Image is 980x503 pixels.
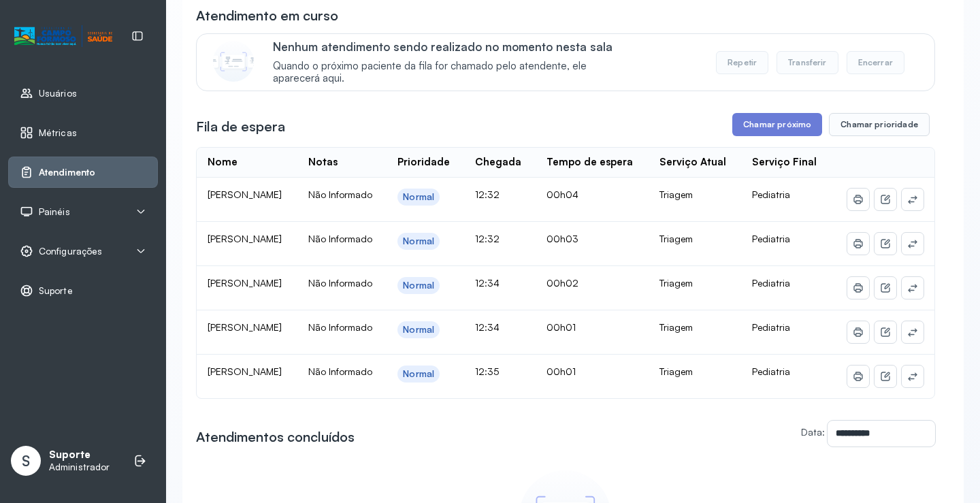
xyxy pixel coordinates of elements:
[752,366,790,377] span: Pediatria
[39,246,102,257] span: Configurações
[14,25,112,48] img: Logotipo do estabelecimento
[777,51,838,74] button: Transferir
[403,368,434,380] div: Normal
[403,236,434,247] div: Normal
[196,6,338,25] h3: Atendimento em curso
[801,426,825,438] label: Data:
[847,51,904,74] button: Encerrar
[716,51,768,74] button: Repetir
[39,167,95,178] span: Atendimento
[475,277,500,289] span: 12:34
[39,285,73,297] span: Suporte
[829,113,930,136] button: Chamar prioridade
[475,366,499,377] span: 12:35
[308,156,338,169] div: Notas
[546,277,578,289] span: 00h02
[308,233,372,244] span: Não Informado
[273,60,633,86] span: Quando o próximo paciente da fila for chamado pelo atendente, ele aparecerá aqui.
[20,126,146,140] a: Métricas
[475,156,521,169] div: Chegada
[208,321,282,333] span: [PERSON_NAME]
[752,321,790,333] span: Pediatria
[208,189,282,200] span: [PERSON_NAME]
[308,189,372,200] span: Não Informado
[308,321,372,333] span: Não Informado
[208,233,282,244] span: [PERSON_NAME]
[39,127,77,139] span: Métricas
[752,233,790,244] span: Pediatria
[39,206,70,218] span: Painéis
[273,39,633,54] p: Nenhum atendimento sendo realizado no momento nesta sala
[752,156,817,169] div: Serviço Final
[732,113,822,136] button: Chamar próximo
[546,321,576,333] span: 00h01
[208,277,282,289] span: [PERSON_NAME]
[752,189,790,200] span: Pediatria
[403,191,434,203] div: Normal
[546,366,576,377] span: 00h01
[49,461,110,473] p: Administrador
[397,156,450,169] div: Prioridade
[20,165,146,179] a: Atendimento
[475,233,500,244] span: 12:32
[659,321,730,334] div: Triagem
[475,189,500,200] span: 12:32
[659,156,726,169] div: Serviço Atual
[752,277,790,289] span: Pediatria
[20,86,146,100] a: Usuários
[475,321,500,333] span: 12:34
[208,156,238,169] div: Nome
[546,233,578,244] span: 00h03
[213,41,254,82] img: Imagem de CalloutCard
[308,366,372,377] span: Não Informado
[659,189,730,201] div: Triagem
[546,156,633,169] div: Tempo de espera
[403,324,434,336] div: Normal
[39,88,77,99] span: Usuários
[196,427,355,447] h3: Atendimentos concluídos
[208,366,282,377] span: [PERSON_NAME]
[49,449,110,461] p: Suporte
[659,233,730,245] div: Triagem
[546,189,578,200] span: 00h04
[659,277,730,289] div: Triagem
[659,366,730,378] div: Triagem
[403,280,434,291] div: Normal
[308,277,372,289] span: Não Informado
[196,117,285,136] h3: Fila de espera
